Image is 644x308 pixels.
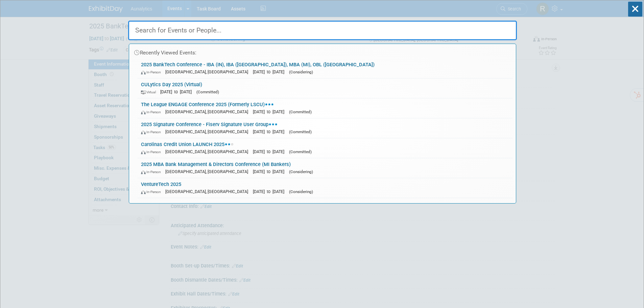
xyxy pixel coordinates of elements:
span: [GEOGRAPHIC_DATA], [GEOGRAPHIC_DATA] [165,149,252,154]
span: [GEOGRAPHIC_DATA], [GEOGRAPHIC_DATA] [165,109,252,114]
a: Carolinas Credit Union LAUNCH 2025 In-Person [GEOGRAPHIC_DATA], [GEOGRAPHIC_DATA] [DATE] to [DATE... [138,138,512,158]
a: 2025 BankTech Conference - IBA (IN), IBA ([GEOGRAPHIC_DATA]), MBA (MI), OBL ([GEOGRAPHIC_DATA]) I... [138,58,512,78]
span: [DATE] to [DATE] [253,129,288,134]
a: 2025 MBA Bank Management & Directors Conference (MI Bankers) In-Person [GEOGRAPHIC_DATA], [GEOGRA... [138,158,512,178]
span: (Considering) [289,169,313,174]
a: VentureTech 2025 In-Person [GEOGRAPHIC_DATA], [GEOGRAPHIC_DATA] [DATE] to [DATE] (Considering) [138,178,512,198]
span: In-Person [141,150,164,154]
div: Recently Viewed Events: [133,44,512,58]
span: [DATE] to [DATE] [253,149,288,154]
a: The League ENGAGE Conference 2025 (Formerly LSCU) In-Person [GEOGRAPHIC_DATA], [GEOGRAPHIC_DATA] ... [138,98,512,118]
span: [DATE] to [DATE] [253,69,288,74]
span: [GEOGRAPHIC_DATA], [GEOGRAPHIC_DATA] [165,69,252,74]
span: (Committed) [289,129,312,134]
span: In-Person [141,130,164,134]
span: [DATE] to [DATE] [160,89,195,94]
span: In-Person [141,110,164,114]
span: [DATE] to [DATE] [253,169,288,174]
input: Search for Events or People... [128,21,517,40]
span: (Committed) [289,110,312,114]
span: (Considering) [289,70,313,74]
span: [GEOGRAPHIC_DATA], [GEOGRAPHIC_DATA] [165,169,252,174]
span: [DATE] to [DATE] [253,109,288,114]
span: (Committed) [196,90,219,94]
span: In-Person [141,190,164,194]
span: Virtual [141,90,159,94]
span: [GEOGRAPHIC_DATA], [GEOGRAPHIC_DATA] [165,189,252,194]
span: In-Person [141,170,164,174]
span: [GEOGRAPHIC_DATA], [GEOGRAPHIC_DATA] [165,129,252,134]
span: In-Person [141,70,164,74]
span: (Committed) [289,149,312,154]
span: [DATE] to [DATE] [253,189,288,194]
a: 2025 Signature Conference - Fiserv Signature User Group In-Person [GEOGRAPHIC_DATA], [GEOGRAPHIC_... [138,118,512,138]
a: CULytics Day 2025 (Virtual) Virtual [DATE] to [DATE] (Committed) [138,78,512,98]
span: (Considering) [289,189,313,194]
